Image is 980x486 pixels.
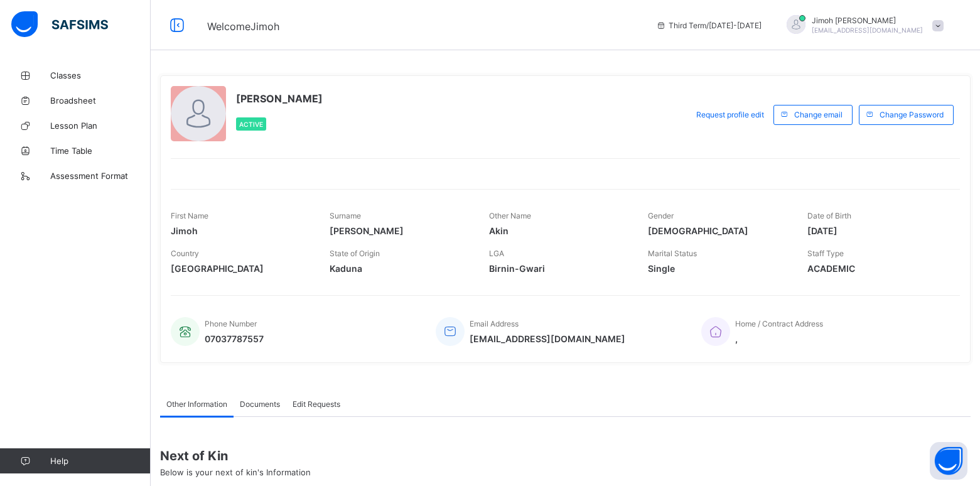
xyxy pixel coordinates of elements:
span: Marital Status [648,249,697,258]
span: [GEOGRAPHIC_DATA] [171,263,311,274]
span: session/term information [656,21,762,30]
span: Birnin-Gwari [489,263,629,274]
span: Active [239,121,263,128]
span: Country [171,249,199,258]
span: Classes [50,70,151,80]
span: Home / Contract Address [735,319,823,328]
span: Time Table [50,146,151,156]
span: Welcome Jimoh [207,20,279,33]
span: Below is your next of kin's Information [160,467,311,477]
span: State of Origin [330,249,380,258]
span: Broadsheet [50,95,151,105]
span: Kaduna [330,263,470,274]
span: [DEMOGRAPHIC_DATA] [648,225,788,236]
span: LGA [489,249,504,258]
span: ACADEMIC [807,263,947,274]
span: First Name [171,211,208,220]
span: Other Name [489,211,531,220]
span: Email Address [470,319,519,328]
span: Edit Requests [293,399,340,409]
span: Help [50,456,150,466]
span: Akin [489,225,629,236]
span: Assessment Format [50,171,151,181]
span: Request profile edit [696,110,764,119]
span: Jimoh [PERSON_NAME] [812,16,923,25]
span: Change Password [880,110,944,119]
span: [PERSON_NAME] [236,92,323,105]
span: [EMAIL_ADDRESS][DOMAIN_NAME] [812,26,923,34]
span: [EMAIL_ADDRESS][DOMAIN_NAME] [470,333,625,344]
img: safsims [11,11,108,38]
span: Phone Number [205,319,257,328]
span: Change email [794,110,843,119]
span: Surname [330,211,361,220]
span: Staff Type [807,249,844,258]
span: Documents [240,399,280,409]
div: JimohAhmad [774,15,950,36]
span: Jimoh [171,225,311,236]
button: Open asap [930,442,967,480]
span: , [735,333,823,344]
span: Date of Birth [807,211,851,220]
span: 07037787557 [205,333,264,344]
span: [PERSON_NAME] [330,225,470,236]
span: Single [648,263,788,274]
span: Next of Kin [160,448,971,463]
span: Lesson Plan [50,121,151,131]
span: Other Information [166,399,227,409]
span: [DATE] [807,225,947,236]
span: Gender [648,211,674,220]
